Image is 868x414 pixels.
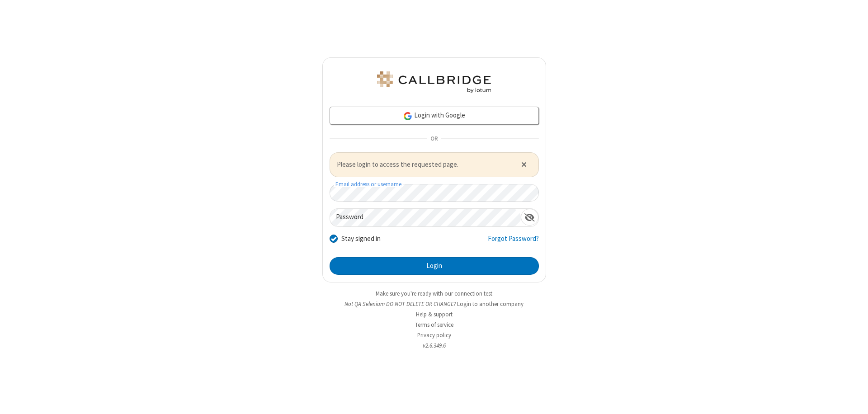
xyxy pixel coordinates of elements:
[416,310,453,318] a: Help & support
[427,132,441,145] span: OR
[457,300,524,308] button: Login to another company
[415,321,453,329] a: Terms of service
[330,257,539,275] button: Login
[330,107,539,125] a: Login with Google
[322,341,546,350] li: v2.6.349.6
[488,234,539,251] a: Forgot Password?
[521,209,538,226] div: Show password
[376,290,492,297] a: Make sure you're ready with our connection test
[341,234,381,244] label: Stay signed in
[322,300,546,308] li: Not QA Selenium DO NOT DELETE OR CHANGE?
[417,331,451,339] a: Privacy policy
[330,184,539,202] input: Email address or username
[403,111,413,121] img: google-icon.png
[516,158,531,171] button: Close alert
[337,160,510,170] span: Please login to access the requested page.
[375,71,493,93] img: QA Selenium DO NOT DELETE OR CHANGE
[330,209,521,226] input: Password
